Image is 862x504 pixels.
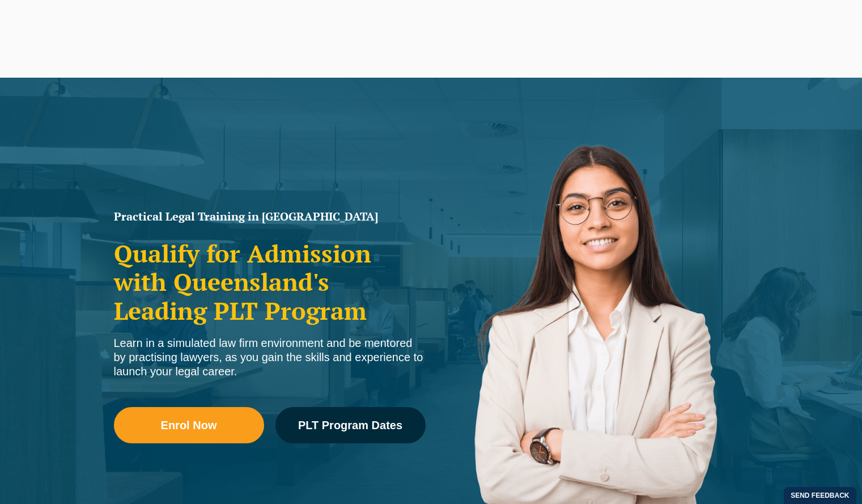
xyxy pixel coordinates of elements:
[114,239,426,325] h2: Qualify for Admission with Queensland's Leading PLT Program
[161,420,217,431] span: Enrol Now
[298,420,402,431] span: PLT Program Dates
[114,407,264,443] a: Enrol Now
[114,336,426,379] div: Learn in a simulated law firm environment and be mentored by practising lawyers, as you gain the ...
[275,407,426,443] a: PLT Program Dates
[114,211,426,222] h1: Practical Legal Training in [GEOGRAPHIC_DATA]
